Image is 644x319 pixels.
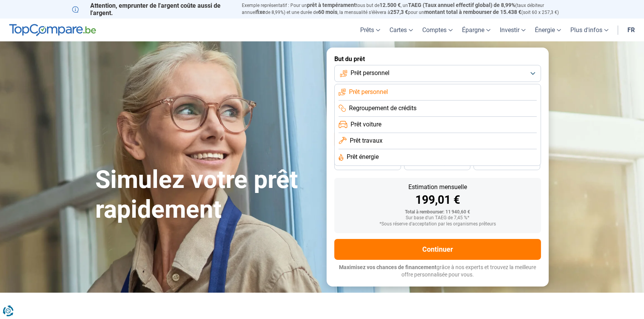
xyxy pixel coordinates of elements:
a: fr [623,19,639,41]
span: Prêt personnel [351,69,389,77]
span: 30 mois [429,162,446,167]
h1: Simulez votre prêt rapidement [95,165,317,225]
span: 36 mois [359,162,376,167]
p: Exemple représentatif : Pour un tous but de , un (taux débiteur annuel de 8,99%) et une durée de ... [242,2,572,16]
span: Prêt voiture [351,120,381,129]
p: grâce à nos experts et trouvez la meilleure offre personnalisée pour vous. [334,264,541,279]
span: fixe [256,9,265,15]
div: Estimation mensuelle [341,184,535,190]
span: prêt à tempérament [307,2,356,8]
div: 199,01 € [341,194,535,206]
a: Prêts [356,19,385,41]
span: Regroupement de crédits [349,104,416,113]
span: Prêt travaux [350,136,383,145]
span: TAEG (Taux annuel effectif global) de 8,99% [408,2,515,8]
a: Investir [495,19,530,41]
a: Cartes [385,19,418,41]
span: 257,3 € [390,9,408,15]
label: But du prêt [334,55,541,63]
a: Comptes [418,19,457,41]
img: TopCompare [9,24,96,36]
span: Maximisez vos chances de financement [339,264,437,270]
span: montant total à rembourser de 15.438 € [424,9,521,15]
span: Prêt énergie [347,153,379,161]
span: 24 mois [499,162,516,167]
span: 60 mois [318,9,337,15]
span: Prêt personnel [349,88,388,96]
div: Total à rembourser: 11 940,60 € [341,210,535,215]
button: Prêt personnel [334,65,541,82]
span: 12.500 € [379,2,401,8]
button: Continuer [334,239,541,260]
div: Sur base d'un TAEG de 7,45 %* [341,215,535,221]
a: Énergie [530,19,566,41]
p: Attention, emprunter de l'argent coûte aussi de l'argent. [72,2,233,17]
a: Plus d'infos [566,19,613,41]
div: *Sous réserve d'acceptation par les organismes prêteurs [341,222,535,227]
a: Épargne [457,19,495,41]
